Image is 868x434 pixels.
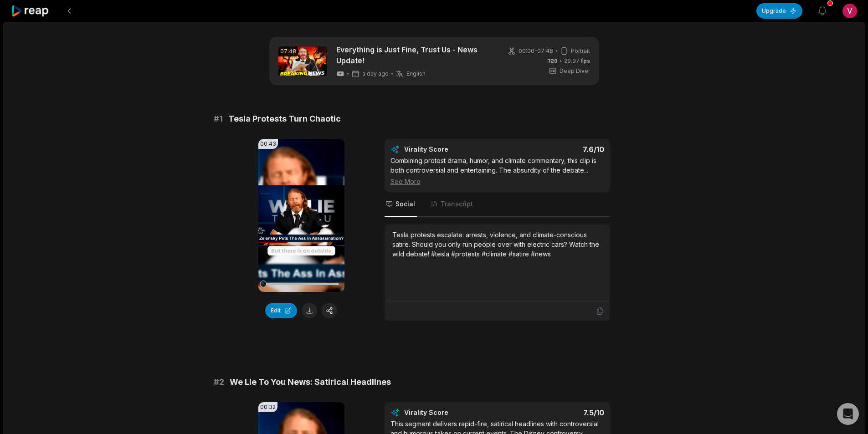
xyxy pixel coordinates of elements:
[230,376,391,388] span: We Lie To You News: Satirical Headlines
[228,112,341,125] span: Tesla Protests Turn Chaotic
[265,303,297,318] button: Edit
[385,192,610,217] nav: Tabs
[395,199,415,209] span: Social
[390,177,604,186] div: See More
[392,230,602,259] div: Tesla protests escalate: arrests, violence, and climate-conscious satire. Should you only run peo...
[506,408,604,417] div: 7.5 /10
[560,67,590,75] span: Deep Diver
[390,156,604,186] div: Combining protest drama, humor, and climate commentary, this clip is both controversial and enter...
[406,70,426,77] span: English
[336,44,493,66] a: Everything is Just Fine, Trust Us - News Update!
[441,199,473,209] span: Transcript
[506,145,604,154] div: 7.6 /10
[404,408,502,417] div: Virality Score
[362,70,389,77] span: a day ago
[837,403,859,425] div: Open Intercom Messenger
[258,139,344,292] video: Your browser does not support mp4 format.
[214,112,223,125] span: # 1
[756,3,802,19] button: Upgrade
[404,145,502,154] div: Virality Score
[564,57,590,65] span: 29.97
[571,47,590,55] span: Portrait
[581,57,590,64] span: fps
[214,376,224,388] span: # 2
[519,47,553,55] span: 00:00 - 07:48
